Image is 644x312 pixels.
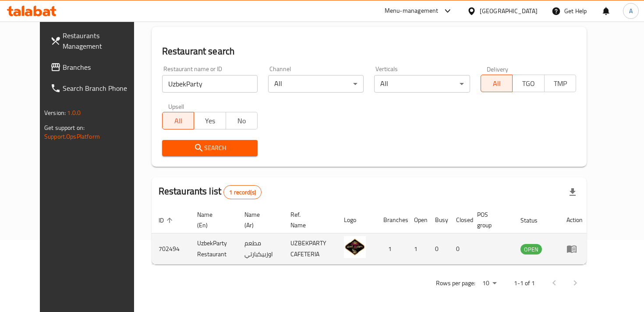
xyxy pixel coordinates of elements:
[283,233,337,265] td: UZBEKPARTY CAFETERIA
[224,188,261,197] span: 1 record(s)
[43,25,147,57] a: Restaurants Management
[197,209,227,230] span: Name (En)
[162,140,258,156] button: Search
[520,215,549,226] span: Status
[190,233,237,265] td: UzbekParty Restaurant
[63,83,140,93] span: Search Branch Phone
[290,209,326,230] span: Ref. Name
[43,57,147,78] a: Branches
[63,30,140,51] span: Restaurants Management
[407,233,428,265] td: 1
[520,244,542,255] div: OPEN
[480,6,538,16] div: [GEOGRAPHIC_DATA]
[479,277,500,290] div: Rows per page:
[43,78,147,99] a: Search Branch Phone
[337,207,376,233] th: Logo
[428,233,449,265] td: 0
[436,278,475,289] p: Rows per page:
[485,77,509,90] span: All
[63,62,140,72] span: Branches
[198,115,222,127] span: Yes
[230,115,254,127] span: No
[194,112,226,129] button: Yes
[44,107,66,118] span: Version:
[385,6,439,16] div: Menu-management
[223,185,262,199] div: Total records count
[449,233,470,265] td: 0
[244,209,273,230] span: Name (Ar)
[166,115,191,127] span: All
[407,207,428,233] th: Open
[487,66,509,72] label: Delivery
[162,45,576,58] h2: Restaurant search
[516,77,541,90] span: TGO
[559,207,590,233] th: Action
[548,77,573,90] span: TMP
[159,185,262,199] h2: Restaurants list
[152,233,190,265] td: 702494
[169,143,251,154] span: Search
[477,209,503,230] span: POS group
[159,215,175,226] span: ID
[168,103,184,109] label: Upsell
[512,75,544,92] button: TGO
[152,207,590,265] table: enhanced table
[514,278,535,289] p: 1-1 of 1
[376,233,407,265] td: 1
[226,112,258,129] button: No
[44,122,85,133] span: Get support on:
[481,75,513,92] button: All
[562,182,583,203] div: Export file
[544,75,576,92] button: TMP
[344,236,366,258] img: UzbekParty Restaurant
[374,75,470,93] div: All
[449,207,470,233] th: Closed
[44,131,100,142] a: Support.OpsPlatform
[520,244,542,255] span: OPEN
[268,75,364,93] div: All
[629,6,633,16] span: A
[162,75,258,93] input: Search for restaurant name or ID..
[376,207,407,233] th: Branches
[428,207,449,233] th: Busy
[162,112,194,129] button: All
[237,233,283,265] td: مطعم اوزبيكبارتي
[67,107,81,118] span: 1.0.0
